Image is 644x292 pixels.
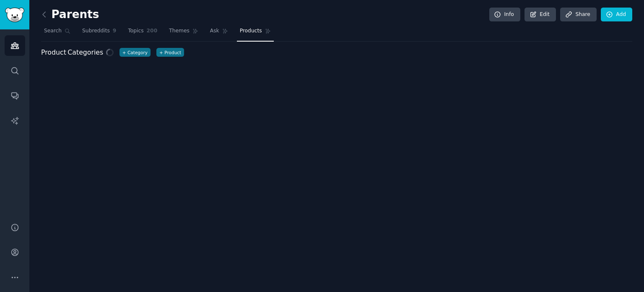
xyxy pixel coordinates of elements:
[41,47,66,58] span: Product
[5,8,24,22] img: GummySearch logo
[128,27,143,35] span: Topics
[122,50,126,55] span: +
[125,24,160,42] a: Topics200
[240,27,262,35] span: Products
[525,8,556,22] a: Edit
[210,27,219,35] span: Ask
[119,48,151,57] button: +Category
[41,24,73,42] a: Search
[237,24,274,42] a: Products
[601,8,632,22] a: Add
[113,27,117,35] span: 9
[159,50,163,55] span: +
[41,47,103,58] span: Categories
[156,48,184,57] button: +Product
[489,8,520,22] a: Info
[207,24,231,42] a: Ask
[44,27,62,35] span: Search
[147,27,158,35] span: 200
[169,27,190,35] span: Themes
[82,27,110,35] span: Subreddits
[79,24,119,42] a: Subreddits9
[560,8,596,22] a: Share
[41,8,99,21] h2: Parents
[166,24,201,42] a: Themes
